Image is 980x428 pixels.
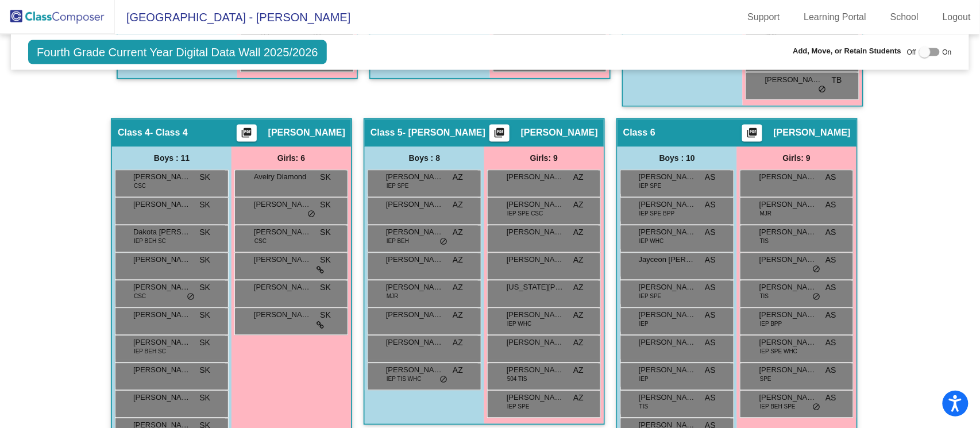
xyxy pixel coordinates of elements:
[199,310,210,322] span: SK
[623,128,655,139] span: Class 6
[639,255,696,266] span: Jayceon [PERSON_NAME]
[507,310,564,321] span: [PERSON_NAME]
[403,128,485,139] span: - [PERSON_NAME]
[813,403,821,412] span: do_not_disturb_alt
[320,282,331,294] span: SK
[439,376,447,385] span: do_not_disturb_alt
[320,255,331,267] span: SK
[573,365,584,377] span: AZ
[825,227,836,239] span: AS
[573,282,584,294] span: AZ
[134,182,146,191] span: CSC
[759,255,817,266] span: [PERSON_NAME]
[134,237,166,246] span: IEP BEH SC
[439,238,447,247] span: do_not_disturb_alt
[705,337,716,349] span: AS
[825,392,836,404] span: AS
[133,172,191,183] span: [PERSON_NAME]
[133,392,191,404] span: [PERSON_NAME]
[825,199,836,211] span: AS
[943,47,952,57] span: On
[386,310,443,321] span: [PERSON_NAME]
[150,128,188,139] span: - Class 4
[199,227,210,239] span: SK
[760,237,769,246] span: TIS
[618,147,737,170] div: Boys : 10
[759,310,817,321] span: [PERSON_NAME]
[760,292,769,301] span: TIS
[453,227,463,239] span: AZ
[573,227,584,239] span: AZ
[759,392,817,404] span: [PERSON_NAME]
[907,47,916,57] span: Off
[639,282,696,294] span: [PERSON_NAME]
[133,365,191,376] span: [PERSON_NAME]
[507,375,527,384] span: 504 TIS
[760,210,772,218] span: MJR
[134,292,146,301] span: CSC
[254,282,311,294] span: [PERSON_NAME]
[705,282,716,294] span: AS
[825,255,836,267] span: AS
[484,147,604,170] div: Girls: 9
[453,172,463,184] span: AZ
[774,128,851,139] span: [PERSON_NAME]
[639,403,649,411] span: TIS
[825,310,836,322] span: AS
[639,375,649,384] span: IEP
[759,337,817,349] span: [PERSON_NAME]
[268,128,345,139] span: [PERSON_NAME]
[115,8,350,26] span: [GEOGRAPHIC_DATA] - [PERSON_NAME]
[507,227,564,238] span: [PERSON_NAME]
[133,255,191,266] span: [PERSON_NAME]
[639,310,696,321] span: [PERSON_NAME] Quick
[759,199,817,211] span: [PERSON_NAME]
[453,365,463,377] span: AZ
[386,227,443,238] span: [PERSON_NAME]
[521,128,598,139] span: [PERSON_NAME]
[365,147,484,170] div: Boys : 8
[118,128,150,139] span: Class 4
[199,172,210,184] span: SK
[489,125,510,142] button: Print Students Details
[453,255,463,267] span: AZ
[813,265,821,275] span: do_not_disturb_alt
[199,199,210,211] span: SK
[759,365,817,376] span: [PERSON_NAME]
[793,45,902,57] span: Add, Move, or Retain Students
[507,210,543,218] span: IEP SPE CSC
[254,172,311,183] span: Aveiry Diamond
[507,199,564,211] span: [PERSON_NAME]
[759,227,817,238] span: [PERSON_NAME]
[760,320,782,329] span: IEP BPP
[453,199,463,211] span: AZ
[573,255,584,267] span: AZ
[813,293,821,302] span: do_not_disturb_alt
[825,365,836,377] span: AS
[240,128,253,144] mat-icon: picture_as_pdf
[765,74,823,86] span: [PERSON_NAME]
[639,320,649,329] span: IEP
[705,310,716,322] span: AS
[639,182,662,191] span: IEP SPE
[387,182,409,191] span: IEP SPE
[573,337,584,349] span: AZ
[639,227,696,238] span: [PERSON_NAME]
[573,199,584,211] span: AZ
[760,348,797,356] span: IEP SPE WHC
[134,348,166,356] span: IEP BEH SC
[320,310,331,322] span: SK
[320,199,331,211] span: SK
[320,227,331,239] span: SK
[199,392,210,404] span: SK
[759,172,817,183] span: [PERSON_NAME]
[739,8,789,26] a: Support
[453,310,463,322] span: AZ
[386,199,443,211] span: [PERSON_NAME]
[832,74,842,86] span: TB
[639,172,696,183] span: [PERSON_NAME]
[133,199,191,211] span: [PERSON_NAME]
[320,172,331,184] span: SK
[742,125,762,142] button: Print Students Details
[232,147,351,170] div: Girls: 6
